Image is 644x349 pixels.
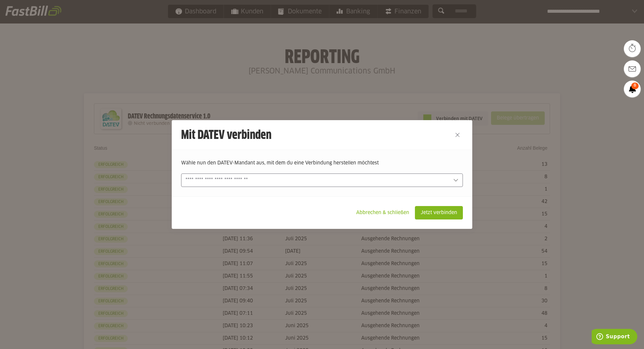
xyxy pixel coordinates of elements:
p: Wähle nun den DATEV-Mandant aus, mit dem du eine Verbindung herstellen möchtest [181,159,463,167]
sl-button: Abbrechen & schließen [351,206,415,219]
sl-button: Jetzt verbinden [415,206,463,219]
a: 8 [624,81,641,97]
iframe: Öffnet ein Widget, in dem Sie weitere Informationen finden [592,329,637,346]
span: 8 [631,83,639,89]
